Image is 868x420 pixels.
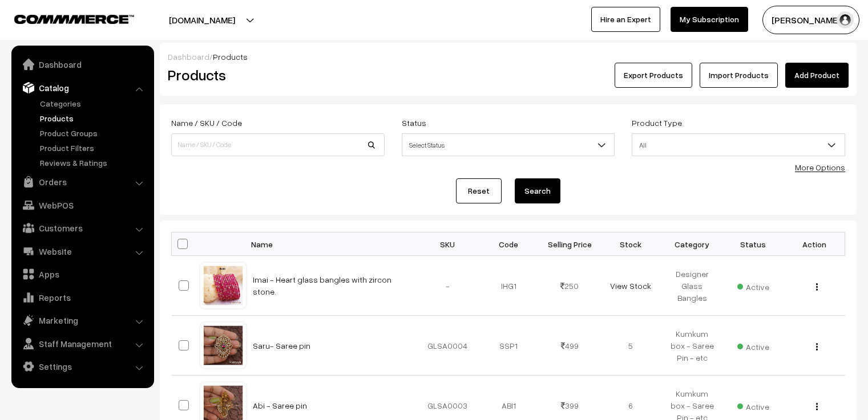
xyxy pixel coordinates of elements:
[661,256,722,316] td: Designer Glass Bangles
[837,11,854,28] img: user
[661,316,722,376] td: Kumkum box - Saree Pin - etc
[37,97,150,109] a: Categories
[785,63,849,88] a: Add Product
[37,157,150,169] a: Reviews & Ratings
[795,162,845,172] a: More Options
[14,356,150,377] a: Settings
[632,117,682,129] label: Product Type
[632,135,845,155] span: All
[600,233,661,256] th: Stock
[539,316,600,376] td: 499
[610,281,651,291] a: View Stock
[171,133,385,156] input: Name / SKU / Code
[402,135,615,155] span: Select Status
[600,316,661,376] td: 5
[737,278,769,293] span: Active
[478,233,539,256] th: Code
[591,7,660,32] a: Hire an Expert
[213,52,248,62] span: Products
[402,133,615,156] span: Select Status
[816,343,818,350] img: Menu
[456,178,502,203] a: Reset
[661,233,722,256] th: Category
[417,256,478,316] td: -
[129,6,275,34] button: [DOMAIN_NAME]
[14,172,150,192] a: Orders
[168,66,383,84] h2: Products
[168,52,209,62] a: Dashboard
[14,287,150,308] a: Reports
[515,178,560,203] button: Search
[37,142,150,154] a: Product Filters
[168,51,849,63] div: /
[402,117,426,129] label: Status
[253,341,310,350] a: Saru- Saree pin
[539,256,600,316] td: 250
[37,112,150,124] a: Products
[14,195,150,215] a: WebPOS
[14,241,150,262] a: Website
[700,63,778,88] a: Import Products
[253,401,307,410] a: Abi - Saree pin
[816,403,818,410] img: Menu
[615,63,692,88] button: Export Products
[253,275,391,296] a: Imai - Heart glass bangles with zircon stone.
[14,11,114,25] a: COMMMERCE
[478,316,539,376] td: SSP1
[14,15,134,23] img: COMMMERCE
[632,133,845,156] span: All
[737,398,769,413] span: Active
[539,233,600,256] th: Selling Price
[737,338,769,353] span: Active
[417,233,478,256] th: SKU
[246,233,417,256] th: Name
[417,316,478,376] td: GLSA0004
[722,233,784,256] th: Status
[784,233,845,256] th: Action
[14,310,150,331] a: Marketing
[37,127,150,139] a: Product Groups
[14,218,150,238] a: Customers
[671,7,748,32] a: My Subscription
[762,6,859,34] button: [PERSON_NAME] C
[478,256,539,316] td: IHG1
[14,264,150,284] a: Apps
[816,283,818,291] img: Menu
[14,78,150,98] a: Catalog
[14,333,150,354] a: Staff Management
[171,117,242,129] label: Name / SKU / Code
[14,54,150,75] a: Dashboard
